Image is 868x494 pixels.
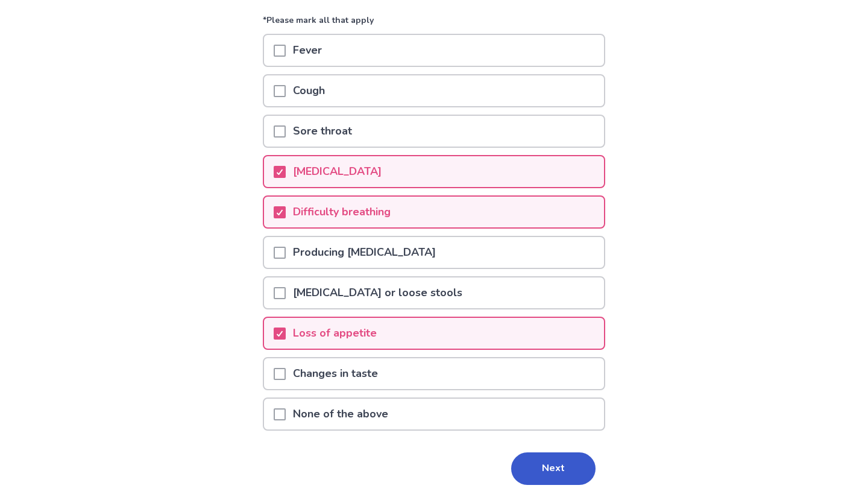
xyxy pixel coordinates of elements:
p: Cough [286,75,332,106]
p: Difficulty breathing [286,197,398,227]
p: Sore throat [286,116,359,147]
p: [MEDICAL_DATA] [286,156,389,187]
p: Loss of appetite [286,318,384,349]
p: *Please mark all that apply [263,14,605,34]
p: [MEDICAL_DATA] or loose stools [286,277,470,308]
p: Changes in taste [286,358,385,389]
p: None of the above [286,399,395,429]
p: Fever [286,35,329,66]
button: Next [511,452,596,485]
p: Producing [MEDICAL_DATA] [286,237,443,268]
